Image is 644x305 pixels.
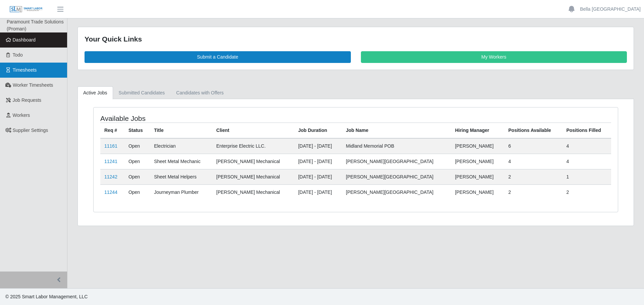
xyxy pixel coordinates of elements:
td: [DATE] - [DATE] [294,154,342,169]
th: Title [150,123,212,138]
th: Job Name [342,123,451,138]
td: [PERSON_NAME] [451,169,504,184]
td: [PERSON_NAME] [451,154,504,169]
span: Job Requests [13,97,42,103]
td: Enterprise Electric LLC. [212,138,294,154]
td: 2 [562,184,611,200]
td: 4 [562,154,611,169]
td: Open [124,154,150,169]
td: Sheet Metal Mechanic [150,154,212,169]
span: Workers [13,112,30,118]
td: Sheet Metal Helpers [150,169,212,184]
td: Open [124,184,150,200]
th: Status [124,123,150,138]
td: Open [124,138,150,154]
td: [PERSON_NAME] [451,138,504,154]
a: Candidates with Offers [170,86,229,99]
div: Your Quick Links [85,34,627,45]
td: [PERSON_NAME] [451,184,504,200]
td: [DATE] - [DATE] [294,138,342,154]
td: 2 [504,169,562,184]
td: [DATE] - [DATE] [294,184,342,200]
th: Client [212,123,294,138]
td: 1 [562,169,611,184]
a: 11241 [104,159,117,164]
a: My Workers [361,51,627,63]
td: 4 [562,138,611,154]
a: Bella [GEOGRAPHIC_DATA] [580,6,641,13]
td: [PERSON_NAME][GEOGRAPHIC_DATA] [342,169,451,184]
th: Job Duration [294,123,342,138]
td: Midland Memorial POB [342,138,451,154]
td: [PERSON_NAME] Mechanical [212,184,294,200]
img: SLM Logo [9,6,43,13]
span: Paramount Trade Solutions (Proman) [7,19,64,31]
th: Positions Filled [562,123,611,138]
a: Submitted Candidates [113,86,171,99]
span: Supplier Settings [13,128,48,133]
a: 11244 [104,189,117,195]
a: 11242 [104,174,117,179]
span: © 2025 Smart Labor Management, LLC [5,294,88,299]
td: Open [124,169,150,184]
th: Positions Available [504,123,562,138]
a: Submit a Candidate [85,51,351,63]
h4: Available Jobs [100,114,307,123]
a: 11161 [104,143,117,149]
td: 4 [504,154,562,169]
a: Active Jobs [77,86,113,99]
td: [PERSON_NAME] Mechanical [212,169,294,184]
th: Req # [100,123,124,138]
span: Todo [13,52,23,58]
td: [PERSON_NAME][GEOGRAPHIC_DATA] [342,154,451,169]
td: Electrician [150,138,212,154]
td: 2 [504,184,562,200]
span: Dashboard [13,37,36,43]
td: [PERSON_NAME][GEOGRAPHIC_DATA] [342,184,451,200]
span: Timesheets [13,67,37,73]
span: Worker Timesheets [13,82,53,88]
td: [PERSON_NAME] Mechanical [212,154,294,169]
th: Hiring Manager [451,123,504,138]
td: Journeyman Plumber [150,184,212,200]
td: [DATE] - [DATE] [294,169,342,184]
td: 6 [504,138,562,154]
